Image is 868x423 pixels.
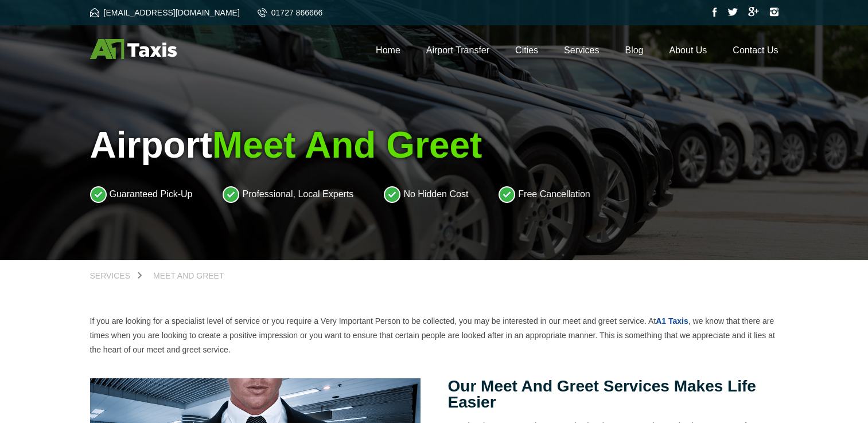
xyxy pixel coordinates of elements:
[90,272,142,280] a: Services
[223,186,353,203] li: Professional, Local Experts
[748,7,759,17] img: Google Plus
[727,8,738,16] img: Twitter
[384,186,468,203] li: No Hidden Cost
[670,45,707,55] a: About Us
[625,45,643,55] a: Blog
[656,316,688,326] a: A1 Taxis
[212,124,482,166] span: Meet and Greet
[769,7,779,17] img: Instagram
[713,7,717,17] img: Facebook
[258,8,323,17] a: 01727 866666
[90,8,240,17] a: [EMAIL_ADDRESS][DOMAIN_NAME]
[142,272,235,280] a: Meet and Greet
[499,186,590,203] li: Free Cancellation
[90,314,779,357] p: If you are looking for a specialist level of service or you require a Very Important Person to be...
[733,45,778,55] a: Contact Us
[90,186,193,203] li: Guaranteed Pick-Up
[426,45,489,55] a: Airport Transfer
[90,124,779,166] h1: Airport
[90,271,131,280] span: Services
[90,39,177,59] img: A1 Taxis St Albans LTD
[448,378,779,410] h2: Our meet and greet services makes life easier
[153,271,224,280] span: Meet and Greet
[376,45,400,55] a: Home
[515,45,538,55] a: Cities
[564,45,599,55] a: Services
